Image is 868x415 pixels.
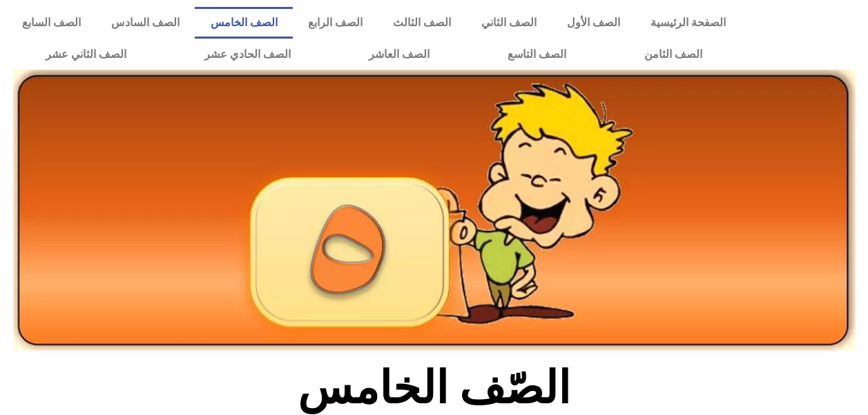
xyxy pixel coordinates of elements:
a: الصف الثاني [466,7,552,39]
a: الصف الثامن [606,39,742,70]
a: الصف الثاني عشر [7,39,166,70]
a: الصف الحادي عشر [166,39,330,70]
h2: الصّف الخامس [206,361,662,415]
a: الصف العاشر [330,39,469,70]
a: الصف الرابع [293,7,378,39]
a: الصف الأول [552,7,635,39]
a: الصف الثالث [378,7,466,39]
a: الصف السادس [96,7,195,39]
a: الصف السابع [7,7,96,39]
a: الصف الخامس [195,7,292,39]
a: الصفحة الرئيسية [635,7,741,39]
a: الصف التاسع [469,39,606,70]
